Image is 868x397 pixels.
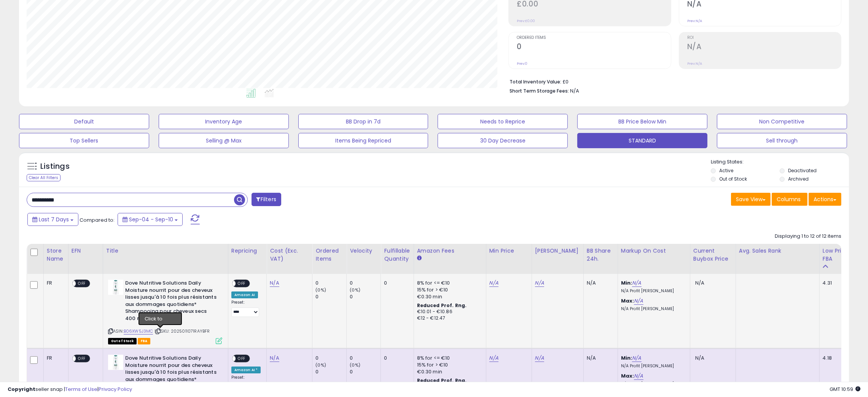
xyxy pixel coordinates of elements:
[384,247,410,263] div: Fulfillable Quantity
[154,328,210,334] span: | SKU: 2025011071RAYBFR
[632,354,641,362] a: N/A
[384,280,408,287] div: 0
[108,280,123,295] img: 31oZtgyTMxL._SL40_.jpg
[47,355,62,362] div: FR
[510,78,561,85] b: Total Inventory Value:
[315,287,326,293] small: (0%)
[27,174,61,181] div: Clear All Filters
[535,354,544,362] a: N/A
[65,386,97,393] a: Terms of Use
[711,158,849,166] p: Listing States:
[830,386,860,393] span: 2025-09-18 10:59 GMT
[124,328,153,335] a: B06XW5J3MC
[76,355,88,362] span: OFF
[621,354,632,362] b: Min:
[687,36,841,40] span: ROI
[129,216,173,223] span: Sep-04 - Sep-10
[687,61,702,66] small: Prev: N/A
[417,247,483,255] div: Amazon Fees
[315,368,346,375] div: 0
[417,315,480,322] div: €12 - €12.47
[510,88,569,94] b: Short Term Storage Fees:
[632,279,641,287] a: N/A
[108,355,123,370] img: 31oZtgyTMxL._SL40_.jpg
[384,355,408,362] div: 0
[719,167,733,174] label: Active
[417,362,480,368] div: 15% for > €10
[587,355,612,362] div: N/A
[634,297,643,305] a: N/A
[717,114,847,129] button: Non Competitive
[270,279,279,287] a: N/A
[693,247,733,263] div: Current Buybox Price
[587,280,612,287] div: N/A
[99,386,132,393] a: Privacy Policy
[823,280,848,287] div: 4.31
[350,247,377,255] div: Velocity
[731,193,771,206] button: Save View
[8,386,35,393] strong: Copyright
[621,363,684,369] p: N/A Profit [PERSON_NAME]
[417,302,467,309] b: Reduced Prof. Rng.
[719,176,747,182] label: Out of Stock
[717,133,847,148] button: Sell through
[517,36,671,40] span: Ordered Items
[350,368,381,375] div: 0
[772,193,807,206] button: Columns
[236,355,248,362] span: OFF
[231,291,258,298] div: Amazon AI
[298,114,428,129] button: BB Drop in 7d
[108,338,137,344] span: All listings that are currently out of stock and unavailable for purchase on Amazon
[417,368,480,375] div: €0.30 min
[535,279,544,287] a: N/A
[621,306,684,312] p: N/A Profit [PERSON_NAME]
[47,280,62,287] div: FR
[517,19,535,23] small: Prev: £0.00
[80,216,115,224] span: Compared to:
[138,338,151,344] span: FBA
[315,362,326,368] small: (0%)
[417,287,480,293] div: 15% for > €10
[577,133,707,148] button: STANDARD
[47,247,65,263] div: Store Name
[252,193,281,206] button: Filters
[236,280,248,287] span: OFF
[315,280,346,287] div: 0
[108,280,222,343] div: ASIN:
[8,386,132,393] div: seller snap | |
[298,133,428,148] button: Items Being Repriced
[621,279,632,287] b: Min:
[40,161,70,172] h5: Listings
[823,355,848,362] div: 4.18
[72,247,100,255] div: EFN
[621,288,684,294] p: N/A Profit [PERSON_NAME]
[621,372,634,379] b: Max:
[315,293,346,300] div: 0
[695,354,704,362] span: N/A
[159,133,289,148] button: Selling @ Max
[39,216,69,223] span: Last 7 Days
[489,279,499,287] a: N/A
[517,42,671,53] h2: 0
[739,247,816,255] div: Avg. Sales Rank
[618,244,690,274] th: The percentage added to the cost of goods (COGS) that forms the calculator for Min & Max prices.
[621,297,634,304] b: Max:
[350,280,381,287] div: 0
[788,167,817,174] label: Deactivated
[27,213,78,226] button: Last 7 Days
[621,247,687,255] div: Markup on Cost
[19,133,149,148] button: Top Sellers
[315,355,346,362] div: 0
[489,354,499,362] a: N/A
[231,367,261,373] div: Amazon AI *
[788,176,809,182] label: Archived
[535,247,580,255] div: [PERSON_NAME]
[350,355,381,362] div: 0
[231,247,264,255] div: Repricing
[270,247,309,263] div: Cost (Exc. VAT)
[587,247,615,263] div: BB Share 24h.
[570,87,579,94] span: N/A
[125,280,218,324] b: Dove Nutritive Solutions Daily Moisture nourrit pour des cheveux lisses jusqu'à 10 fois plus rési...
[809,193,841,206] button: Actions
[777,195,801,203] span: Columns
